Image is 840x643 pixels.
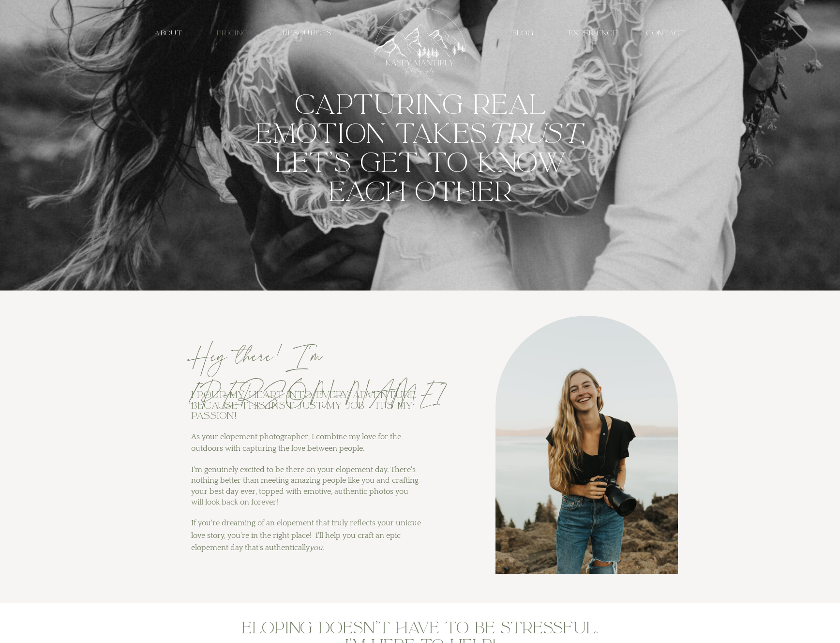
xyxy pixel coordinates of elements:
i: you. [310,543,324,552]
a: PRICING [210,29,255,38]
h2: I pour my heart into every adventure because this ins't just my job - it's my passion! [191,390,421,429]
p: As your elopement photographer, I combine my love for the outdoors with capturing the love betwee... [191,431,426,459]
h2: Hey there! I'm [PERSON_NAME] [191,339,403,381]
a: about [146,29,191,38]
a: EXPERIENCE [566,29,620,38]
i: trust [487,116,582,152]
h2: If you're dreaming of an elopement that truly reflects your unique love story, you're in the righ... [191,517,421,555]
a: contact [643,29,690,38]
p: I'm genuinely excited to be there on your elopement day. There's nothing better than meeting amaz... [191,464,421,517]
a: resources [274,29,340,38]
h2: Capturing real emotion takes , let's get to know each other [242,90,599,226]
a: Blog [507,29,540,38]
